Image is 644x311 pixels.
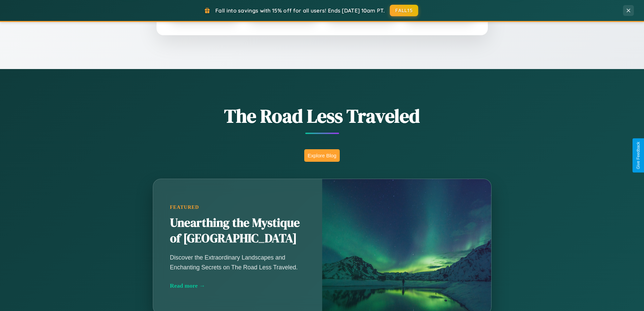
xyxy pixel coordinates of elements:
h1: The Road Less Traveled [119,103,525,129]
p: Discover the Extraordinary Landscapes and Enchanting Secrets on The Road Less Traveled. [170,253,305,272]
button: Explore Blog [304,149,340,162]
span: Fall into savings with 15% off for all users! Ends [DATE] 10am PT. [215,7,385,14]
div: Featured [170,204,305,210]
div: Give Feedback [636,142,641,169]
div: Read more → [170,282,305,289]
button: FALL15 [390,5,418,16]
h2: Unearthing the Mystique of [GEOGRAPHIC_DATA] [170,215,305,246]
